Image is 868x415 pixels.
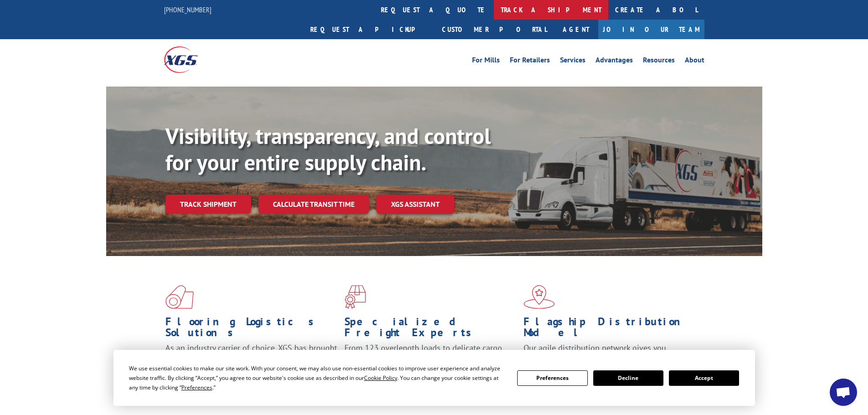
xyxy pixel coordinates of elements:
[344,316,517,343] h1: Specialized Freight Experts
[303,20,435,39] a: Request a pickup
[165,285,194,309] img: xgs-icon-total-supply-chain-intelligence-red
[344,285,366,309] img: xgs-icon-focused-on-flooring-red
[596,56,633,67] a: Advantages
[364,374,397,382] span: Cookie Policy
[643,56,675,67] a: Resources
[830,379,857,406] a: Open chat
[165,195,251,214] a: Track shipment
[344,343,517,383] p: From 123 overlength loads to delicate cargo, our experienced staff knows the best way to move you...
[524,343,691,364] span: Our agile distribution network gives you nationwide inventory management on demand.
[435,20,554,39] a: Customer Portal
[560,56,586,67] a: Services
[510,56,550,67] a: For Retailers
[472,56,500,67] a: For Mills
[165,122,491,176] b: Visibility, transparency, and control for your entire supply chain.
[517,370,587,386] button: Preferences
[164,5,211,14] a: [PHONE_NUMBER]
[129,364,506,392] div: We use essential cookies to make our site work. With your consent, we may also use non-essential ...
[593,370,663,386] button: Decline
[258,195,369,214] a: Calculate transit time
[165,316,338,343] h1: Flooring Logistics Solutions
[376,195,454,214] a: XGS ASSISTANT
[598,20,704,39] a: Join Our Team
[113,350,755,406] div: Cookie Consent Prompt
[554,20,598,39] a: Agent
[524,285,555,309] img: xgs-icon-flagship-distribution-model-red
[524,316,696,343] h1: Flagship Distribution Model
[685,56,704,67] a: About
[165,343,337,375] span: As an industry carrier of choice, XGS has brought innovation and dedication to flooring logistics...
[181,384,212,391] span: Preferences
[669,370,739,386] button: Accept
